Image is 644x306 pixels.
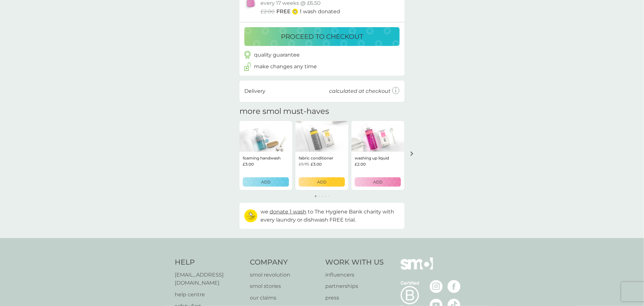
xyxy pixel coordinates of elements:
[355,161,366,167] span: £2.00
[329,87,391,95] p: calculated at checkout
[175,271,244,287] a: [EMAIL_ADDRESS][DOMAIN_NAME]
[175,257,244,268] h4: Help
[401,257,433,279] img: smol
[250,257,319,268] h4: Company
[355,177,401,187] button: ADD
[281,31,363,42] p: proceed to checkout
[299,161,309,167] span: £5.75
[254,62,317,71] p: make changes any time
[325,271,384,279] a: influencers
[250,282,319,290] a: smol stories
[270,209,306,215] span: donate 1 wash
[355,155,389,161] p: washing up liquid
[261,208,400,224] p: we to The Hygiene Bank charity with every laundry or dishwash FREE trial.
[243,155,281,161] p: foaming handwash
[325,294,384,302] a: press
[175,290,244,299] a: help centre
[299,155,333,161] p: fabric conditioner
[243,177,289,187] button: ADD
[317,179,327,185] p: ADD
[239,107,329,116] h2: more smol must-haves
[448,280,461,293] img: visit the smol Facebook page
[430,280,443,293] img: visit the smol Instagram page
[325,282,384,290] a: partnerships
[373,179,383,185] p: ADD
[254,51,300,59] p: quality guarantee
[261,7,275,16] span: £2.00
[243,161,254,167] span: £3.00
[261,179,271,185] p: ADD
[325,257,384,268] h4: Work With Us
[299,177,345,187] button: ADD
[244,27,400,46] button: proceed to checkout
[276,7,291,16] span: FREE
[250,271,319,279] a: smol revolution
[244,87,265,95] p: Delivery
[300,7,340,16] p: 1 wash donated
[250,294,319,302] a: our claims
[311,161,322,167] span: £3.00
